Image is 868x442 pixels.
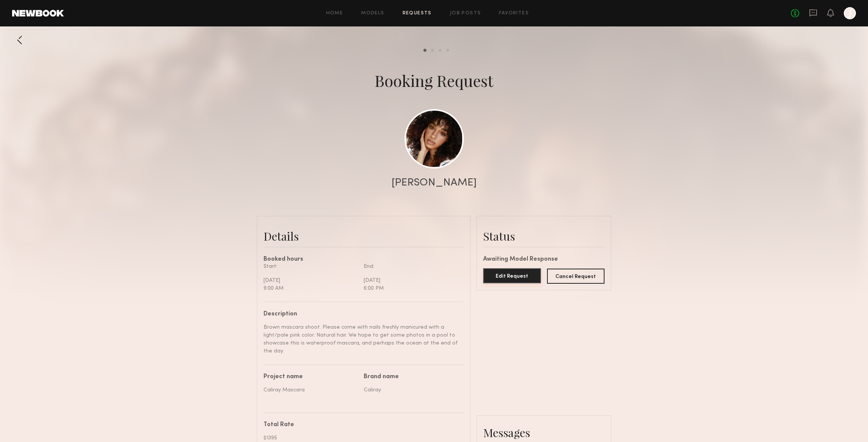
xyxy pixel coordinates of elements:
div: Start: [263,263,358,270]
a: Job Posts [450,11,481,16]
a: Home [326,11,343,16]
div: [DATE] [364,277,458,284]
a: Models [361,11,384,16]
div: Caliray [364,386,458,394]
div: Caliray Mascara [263,386,358,394]
div: Messages [483,425,604,440]
div: 9:00 AM [263,284,358,292]
div: End: [364,263,458,270]
div: Details [263,229,464,244]
div: Booking Request [375,70,493,91]
button: Cancel Request [547,269,605,284]
a: Favorites [499,11,529,16]
div: Project name [263,374,358,380]
div: $1395 [263,434,458,442]
div: Brand name [364,374,458,380]
div: Booked hours [263,257,464,263]
div: 6:00 PM [364,284,458,292]
a: Requests [403,11,432,16]
div: [PERSON_NAME] [392,178,477,188]
a: J [844,7,856,19]
button: Edit Request [483,268,541,283]
div: Status [483,229,604,244]
div: Total Rate [263,422,458,428]
div: Awaiting Model Response [483,257,604,263]
div: Brown mascara shoot. Please come with nails freshly manicured with a light/pale pink color. Natur... [263,323,458,355]
div: Description [263,311,458,317]
div: [DATE] [263,277,358,284]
